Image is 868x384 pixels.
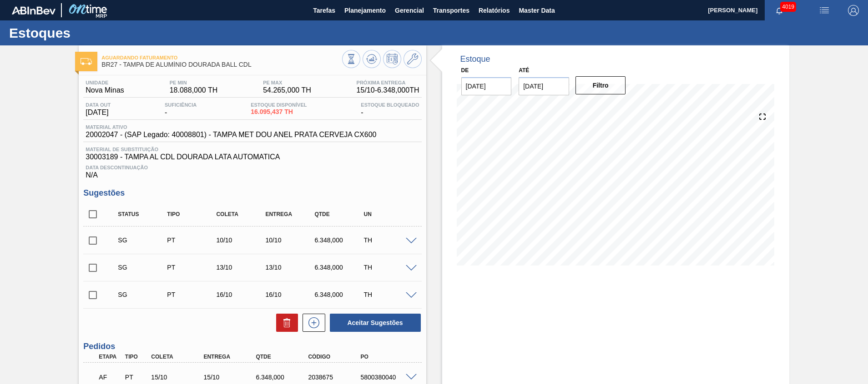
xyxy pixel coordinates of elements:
[461,77,512,95] input: dd/mm/yyyy
[306,354,364,360] div: Código
[306,374,364,381] div: 2038675
[86,86,124,94] span: Nova Minas
[165,291,219,298] div: Pedido de Transferência
[358,354,417,360] div: PO
[312,291,367,298] div: 6.348,000
[165,264,219,271] div: Pedido de Transferência
[214,291,268,298] div: 16/10/2025
[312,264,367,271] div: 6.348,000
[81,58,92,65] img: Ícone
[116,236,170,244] div: Sugestão Criada
[165,211,219,217] div: Tipo
[165,236,219,244] div: Pedido de Transferência
[201,354,260,360] div: Entrega
[86,108,111,117] span: [DATE]
[165,102,197,108] span: Suficiência
[116,264,170,271] div: Sugestão Criada
[765,4,794,17] button: Notificações
[251,102,307,108] span: Estoque Disponível
[149,354,207,360] div: Coleta
[312,236,367,244] div: 6.348,000
[780,2,796,12] span: 4019
[162,102,199,117] div: -
[263,264,318,271] div: 13/10/2025
[214,211,268,217] div: Coleta
[461,67,469,74] label: De
[170,80,218,85] span: PE MIN
[819,5,830,16] img: userActions
[9,28,171,38] h1: Estoques
[361,211,416,217] div: UN
[312,211,367,217] div: Qtde
[361,264,416,271] div: TH
[313,5,335,16] span: Tarefas
[83,342,421,351] h3: Pedidos
[519,77,569,95] input: dd/mm/yyyy
[214,264,268,271] div: 13/10/2025
[361,236,416,244] div: TH
[361,102,419,108] span: Estoque Bloqueado
[263,86,311,94] span: 54.265,000 TH
[86,147,419,152] span: Material de Substituição
[86,153,419,161] span: 30003189 - TAMPA AL CDL DOURADA LATA AUTOMATICA
[325,313,422,333] div: Aceitar Sugestões
[330,314,421,332] button: Aceitar Sugestões
[123,374,150,381] div: Pedido de Transferência
[358,102,421,117] div: -
[433,5,469,16] span: Transportes
[460,54,490,64] div: Estoque
[96,354,124,360] div: Etapa
[83,188,421,198] h3: Sugestões
[101,61,342,68] span: BR27 - TAMPA DE ALUMÍNIO DOURADA BALL CDL
[251,108,307,115] span: 16.095,437 TH
[101,55,342,60] span: Aguardando Faturamento
[263,291,318,298] div: 16/10/2025
[83,161,421,179] div: N/A
[575,76,626,94] button: Filtro
[263,236,318,244] div: 10/10/2025
[149,374,207,381] div: 15/10/2025
[298,314,325,332] div: Nova sugestão
[358,374,417,381] div: 5800380040
[86,131,376,139] span: 20002047 - (SAP Legado: 40008801) - TAMPA MET DOU ANEL PRATA CERVEJA CX600
[116,211,170,217] div: Status
[86,124,376,130] span: Material ativo
[263,211,318,217] div: Entrega
[848,5,859,16] img: Logout
[99,374,121,381] p: AF
[519,67,529,74] label: Até
[404,50,422,68] button: Ir ao Master Data / Geral
[357,80,419,85] span: Próxima Entrega
[253,374,312,381] div: 6.348,000
[361,291,416,298] div: TH
[116,291,170,298] div: Sugestão Criada
[342,50,360,68] button: Visão Geral dos Estoques
[12,6,56,15] img: TNhmsLtSVTkK8tSr43FrP2fwEKptu5GPRR3wAAAABJRU5ErkJggg==
[383,50,401,68] button: Programar Estoque
[253,354,312,360] div: Qtde
[201,374,260,381] div: 15/10/2025
[86,102,111,108] span: Data out
[519,5,555,16] span: Master Data
[395,5,424,16] span: Gerencial
[170,86,218,94] span: 18.088,000 TH
[214,236,268,244] div: 10/10/2025
[86,80,124,85] span: Unidade
[263,80,311,85] span: PE MAX
[86,165,419,170] span: Data Descontinuação
[357,86,419,94] span: 15/10 - 6.348,000 TH
[272,314,298,332] div: Excluir Sugestões
[363,50,381,68] button: Atualizar Gráfico
[344,5,386,16] span: Planejamento
[123,354,150,360] div: Tipo
[479,5,510,16] span: Relatórios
